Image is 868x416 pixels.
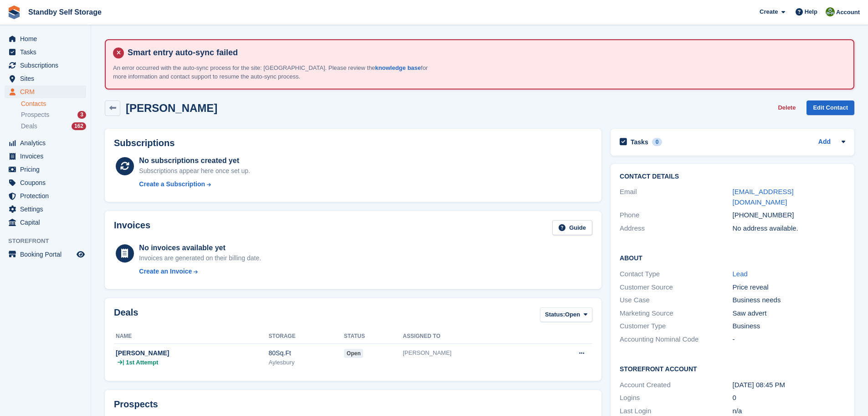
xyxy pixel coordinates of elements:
div: 0 [733,393,845,403]
div: Use Case [620,295,732,305]
div: Contact Type [620,269,732,279]
div: [DATE] 08:45 PM [733,380,845,390]
div: Customer Type [620,321,732,332]
span: Booking Portal [20,248,75,261]
div: - [733,334,845,345]
span: open [344,349,364,358]
a: menu [5,46,86,58]
div: [PERSON_NAME] [116,348,269,358]
div: Address [620,223,732,234]
div: [PERSON_NAME] [403,348,539,358]
a: Contacts [21,100,86,108]
a: menu [5,190,86,202]
h2: Prospects [114,399,158,410]
span: Settings [20,203,75,216]
h2: About [620,253,845,262]
span: Help [805,7,817,16]
div: Account Created [620,380,732,390]
h4: Smart entry auto-sync failed [124,47,846,58]
a: Guide [552,220,592,235]
div: Accounting Nominal Code [620,334,732,345]
span: Invoices [20,150,75,163]
a: menu [5,203,86,216]
span: Coupons [20,176,75,189]
span: Tasks [20,46,75,58]
div: Invoices are generated on their billing date. [139,253,261,263]
a: Create an Invoice [139,267,261,276]
a: menu [5,163,86,176]
span: 1st Attempt [126,358,158,367]
div: 80Sq.Ft [269,348,344,358]
span: Prospects [21,111,49,119]
h2: Subscriptions [114,138,592,148]
div: No invoices available yet [139,242,261,253]
span: Storefront [8,237,91,246]
a: [EMAIL_ADDRESS][DOMAIN_NAME] [733,188,794,206]
a: Edit Contact [806,100,854,116]
h2: [PERSON_NAME] [126,102,217,114]
button: Delete [774,100,799,116]
div: 3 [77,111,86,119]
span: Open [565,310,580,319]
a: Lead [733,270,748,278]
span: Create [760,7,778,16]
div: Create a Subscription [139,179,205,189]
th: Status [344,329,403,344]
img: Steve Hambridge [826,7,835,16]
a: Add [818,137,831,147]
a: Preview store [75,249,86,260]
a: Create a Subscription [139,179,250,189]
h2: Storefront Account [620,364,845,373]
span: Pricing [20,163,75,176]
a: Deals 162 [21,121,86,131]
span: Status: [545,310,565,319]
span: | [123,358,124,367]
span: Sites [20,72,75,85]
span: CRM [20,85,75,98]
button: Status: Open [540,307,592,322]
h2: Tasks [631,138,648,146]
a: knowledge base [375,64,421,71]
div: Email [620,187,732,207]
a: menu [5,72,86,85]
div: Logins [620,393,732,403]
span: Protection [20,190,75,202]
th: Name [114,329,269,344]
a: menu [5,137,86,149]
div: Aylesbury [269,358,344,367]
div: No subscriptions created yet [139,155,250,166]
div: Business needs [733,295,845,305]
div: Customer Source [620,282,732,293]
img: stora-icon-8386f47178a22dfd0bd8f6a31ec36ba5ce8667c1dd55bd0f319d3a0aa187defe.svg [7,5,21,19]
div: [PHONE_NUMBER] [733,210,845,221]
a: Prospects 3 [21,110,86,120]
div: Create an Invoice [139,267,192,276]
span: Home [20,32,75,45]
div: Phone [620,210,732,221]
div: Saw advert [733,308,845,319]
a: menu [5,216,86,229]
a: menu [5,176,86,189]
a: menu [5,32,86,45]
div: No address available. [733,223,845,234]
div: Subscriptions appear here once set up. [139,166,250,176]
span: Subscriptions [20,59,75,72]
span: Capital [20,216,75,229]
p: An error occurred with the auto-sync process for the site: [GEOGRAPHIC_DATA]. Please review the f... [113,63,432,81]
div: 162 [72,122,86,130]
div: Marketing Source [620,308,732,319]
span: Account [836,8,860,17]
a: Standby Self Storage [25,5,105,20]
a: menu [5,150,86,163]
h2: Invoices [114,220,150,235]
span: Deals [21,122,37,131]
div: 0 [652,138,663,146]
h2: Deals [114,307,138,324]
th: Assigned to [403,329,539,344]
div: Price reveal [733,282,845,293]
a: menu [5,59,86,72]
span: Analytics [20,137,75,149]
a: menu [5,248,86,261]
div: Business [733,321,845,332]
h2: Contact Details [620,173,845,180]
